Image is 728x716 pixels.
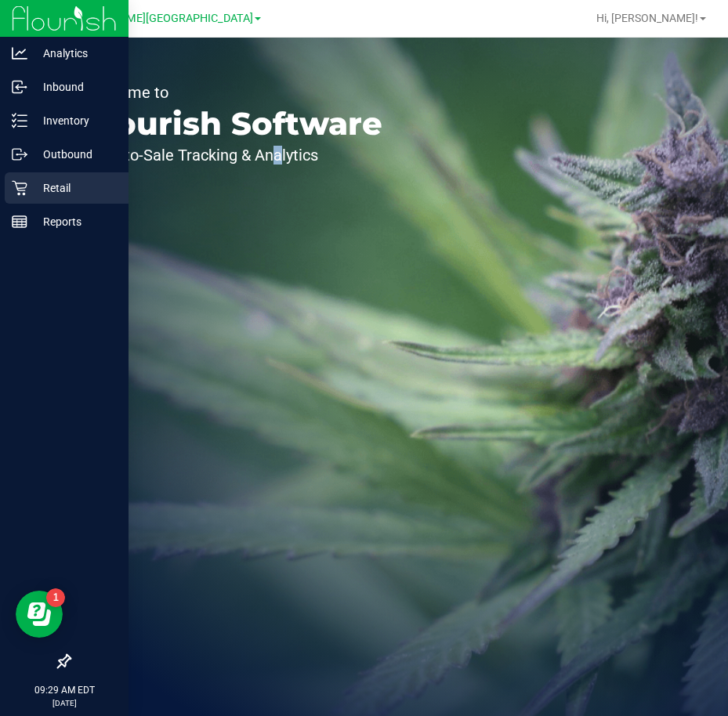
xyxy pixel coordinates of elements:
inline-svg: Inbound [12,79,27,95]
p: Welcome to [85,85,382,100]
span: [PERSON_NAME][GEOGRAPHIC_DATA] [60,12,253,25]
p: [DATE] [7,697,121,709]
inline-svg: Retail [12,180,27,196]
span: Hi, [PERSON_NAME]! [596,12,698,24]
p: Analytics [27,44,121,63]
p: Retail [27,179,121,197]
p: Inbound [27,78,121,96]
iframe: Resource center unread badge [46,588,65,607]
iframe: Resource center [16,591,63,638]
inline-svg: Reports [12,214,27,230]
p: Outbound [27,145,121,164]
inline-svg: Analytics [12,45,27,61]
p: Reports [27,212,121,231]
inline-svg: Outbound [12,146,27,162]
p: Seed-to-Sale Tracking & Analytics [85,147,382,163]
p: Flourish Software [85,108,382,139]
p: Inventory [27,111,121,130]
inline-svg: Inventory [12,113,27,128]
p: 09:29 AM EDT [7,683,121,697]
